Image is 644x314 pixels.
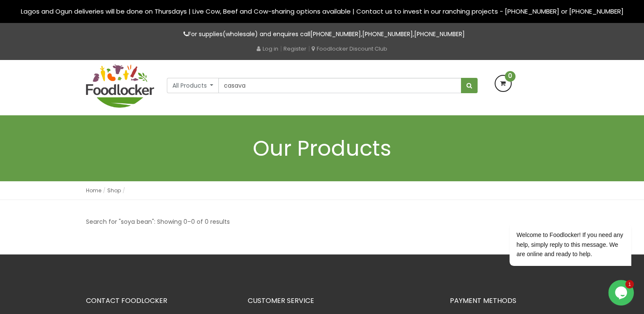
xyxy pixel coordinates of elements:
a: [PHONE_NUMBER] [310,30,361,38]
span: Lagos and Ogun deliveries will be done on Thursdays | Live Cow, Beef and Cow-sharing options avai... [21,7,624,16]
span: 0 [505,71,515,82]
a: Foodlocker Discount Club [312,45,387,53]
img: FoodLocker [86,64,154,108]
p: Search for "soya bean": Showing 0–0 of 0 results [86,217,230,227]
span: | [280,44,282,53]
a: Shop [107,187,121,194]
span: | [308,44,310,53]
h1: Our Products [86,137,558,160]
a: [PHONE_NUMBER] [414,30,465,38]
input: Search our variety of products [218,78,461,93]
button: All Products [167,78,219,93]
h3: CUSTOMER SERVICE [248,297,437,305]
h3: PAYMENT METHODS [450,297,558,305]
iframe: chat widget [482,146,635,276]
h3: CONTACT FOODLOCKER [86,297,235,305]
a: Home [86,187,101,194]
a: Register [283,45,306,53]
iframe: chat widget [608,280,635,305]
a: Log in [257,45,278,53]
p: For supplies(wholesale) and enquires call , , [86,29,558,39]
a: [PHONE_NUMBER] [362,30,413,38]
